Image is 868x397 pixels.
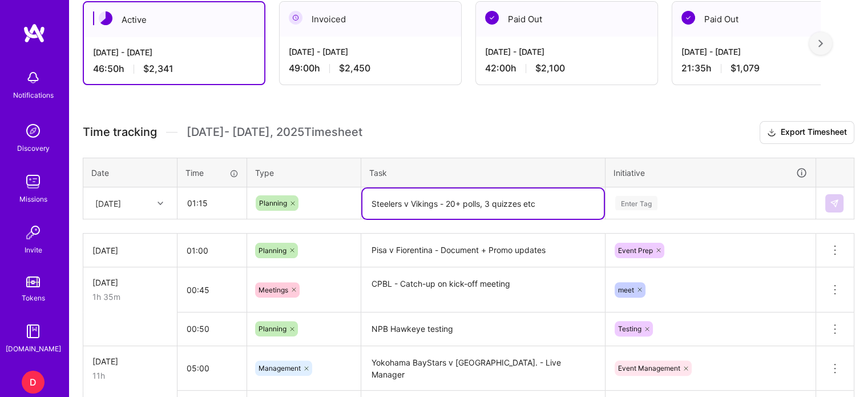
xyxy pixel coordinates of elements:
[289,62,452,74] div: 49:00 h
[485,46,648,58] div: [DATE] - [DATE]
[92,244,168,256] div: [DATE]
[485,11,499,25] img: Paid Out
[362,268,604,311] textarea: CPBL - Catch-up on kick-off meeting
[92,370,168,382] div: 11h
[361,158,605,187] th: Task
[22,371,45,394] div: D
[83,125,157,139] span: Time tracking
[730,62,760,74] span: $1,079
[83,158,177,187] th: Date
[22,119,45,142] img: discovery
[259,364,301,372] span: Management
[158,200,163,206] i: icon Chevron
[84,2,264,37] div: Active
[17,142,50,154] div: Discovery
[26,276,40,287] img: tokens
[485,62,648,74] div: 42:00 h
[681,62,845,74] div: 21:35 h
[681,11,695,25] img: Paid Out
[95,197,121,209] div: [DATE]
[13,89,54,101] div: Notifications
[259,286,288,294] span: Meetings
[177,235,247,266] input: HH:MM
[187,125,362,139] span: [DATE] - [DATE] , 2025 Timesheet
[672,2,854,37] div: Paid Out
[362,189,604,219] textarea: Steelers v Vikings - 20+ polls, 3 quizzes etc
[177,314,247,344] input: HH:MM
[185,167,239,179] div: Time
[767,127,776,139] i: icon Download
[289,11,302,25] img: Invoiced
[22,221,45,244] img: Invite
[22,292,45,304] div: Tokens
[19,193,47,205] div: Missions
[93,46,255,58] div: [DATE] - [DATE]
[618,246,653,255] span: Event Prep
[247,158,361,187] th: Type
[760,121,854,144] button: Export Timesheet
[25,244,42,256] div: Invite
[259,246,286,255] span: Planning
[22,66,45,89] img: bell
[99,11,112,25] img: Active
[177,275,247,305] input: HH:MM
[618,364,680,372] span: Event Management
[362,314,604,345] textarea: NPB Hawkeye testing
[618,286,634,294] span: meet
[19,371,47,394] a: D
[339,62,370,74] span: $2,450
[177,353,247,383] input: HH:MM
[22,320,45,343] img: guide book
[476,2,657,37] div: Paid Out
[92,276,168,288] div: [DATE]
[143,63,173,75] span: $2,341
[93,63,255,75] div: 46:50 h
[681,46,845,58] div: [DATE] - [DATE]
[535,62,565,74] span: $2,100
[92,355,168,367] div: [DATE]
[259,324,286,333] span: Planning
[818,39,823,47] img: right
[613,166,808,179] div: Initiative
[23,23,46,43] img: logo
[280,2,461,37] div: Invoiced
[830,199,839,208] img: Submit
[618,324,641,333] span: Testing
[92,291,168,303] div: 1h 35m
[6,343,61,355] div: [DOMAIN_NAME]
[289,46,452,58] div: [DATE] - [DATE]
[362,347,604,390] textarea: Yokohama BayStars v [GEOGRAPHIC_DATA]. - Live Manager
[615,194,657,212] div: Enter Tag
[362,235,604,266] textarea: Pisa v Fiorentina - Document + Promo updates
[22,170,45,193] img: teamwork
[178,188,246,218] input: HH:MM
[259,199,287,207] span: Planning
